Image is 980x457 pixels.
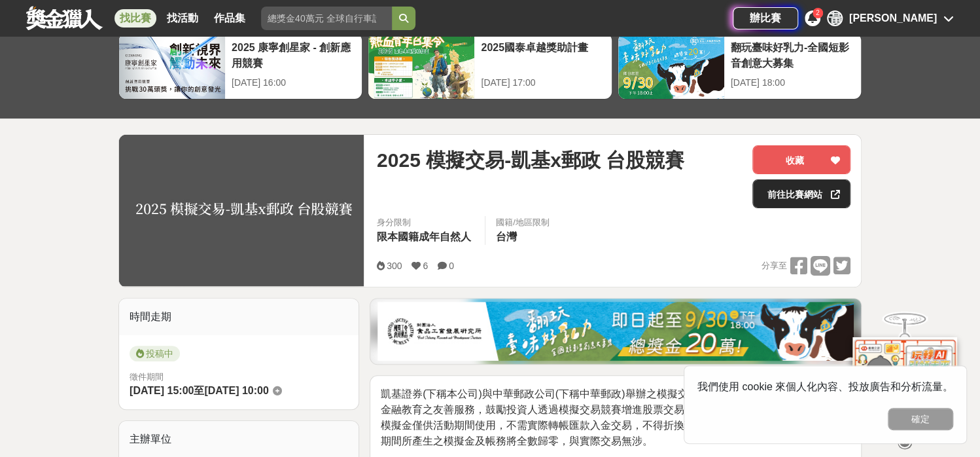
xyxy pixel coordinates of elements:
a: 前往比賽網站 [752,179,850,208]
div: 2025國泰卓越獎助計畫 [481,40,604,69]
a: 翻玩臺味好乳力-全國短影音創意大募集[DATE] 18:00 [618,33,862,100]
span: 6 [423,261,428,271]
div: [DATE] 16:00 [232,76,355,90]
span: 我們使用 cookie 來個人化內容、投放廣告和分析流量。 [697,381,953,392]
span: 凱基證券(下稱本公司)與中華郵政公司(下稱中華郵政)舉辦之模擬交易競賽均為免費報名參賽，目的為金融教育之友善服務，鼓勵投資人透過模擬交易競賽增進股票交易知識並認識風險，活動期間提供之模擬金僅供活... [381,388,845,447]
div: 時間走期 [119,299,359,335]
img: 1c81a89c-c1b3-4fd6-9c6e-7d29d79abef5.jpg [377,302,854,361]
input: 總獎金40萬元 全球自行車設計比賽 [261,7,392,30]
span: 2 [816,9,820,16]
span: 300 [387,261,402,271]
img: Cover Image [119,135,364,286]
a: 辦比賽 [733,7,798,29]
img: d2146d9a-e6f6-4337-9592-8cefde37ba6b.png [852,337,957,424]
div: 翻玩臺味好乳力-全國短影音創意大募集 [731,40,854,69]
span: 台灣 [496,231,517,242]
span: 徵件期間 [130,372,164,382]
span: 至 [194,385,204,396]
div: 2025 康寧創星家 - 創新應用競賽 [232,40,355,69]
button: 確定 [888,408,953,430]
span: 限本國籍成年自然人 [377,231,471,242]
div: [DATE] 18:00 [731,76,854,90]
a: 找活動 [162,9,203,27]
div: [DATE] 17:00 [481,76,604,90]
span: 0 [449,261,454,271]
span: 2025 模擬交易-凱基x郵政 台股競賽 [377,145,684,175]
a: 2025國泰卓越獎助計畫[DATE] 17:00 [368,33,612,100]
span: 投稿中 [130,346,180,361]
span: [DATE] 15:00 [130,385,194,396]
span: [DATE] 10:00 [204,385,268,396]
div: 黃 [827,10,843,26]
a: 作品集 [209,9,251,27]
a: 2025 康寧創星家 - 創新應用競賽[DATE] 16:00 [118,33,362,100]
div: 身分限制 [377,216,474,229]
a: 找比賽 [114,9,156,27]
button: 收藏 [752,145,850,174]
span: 分享至 [761,256,787,276]
div: 國籍/地區限制 [496,216,550,229]
div: [PERSON_NAME] [849,10,937,26]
